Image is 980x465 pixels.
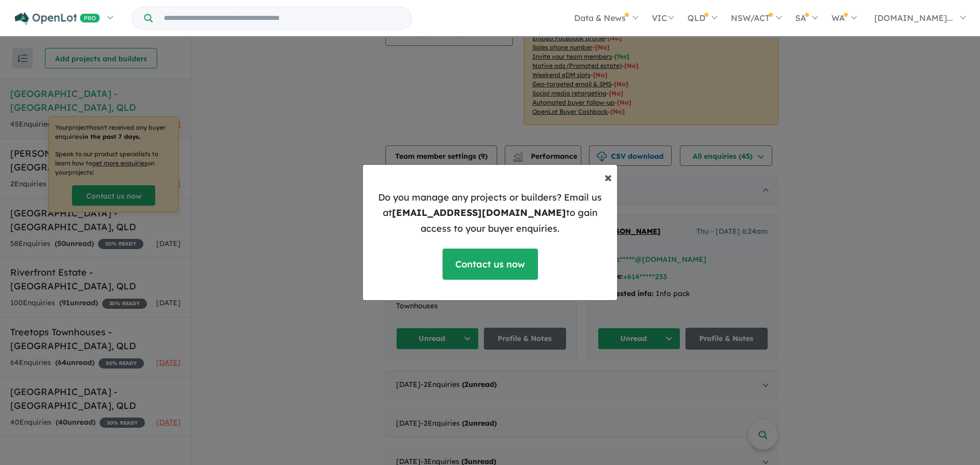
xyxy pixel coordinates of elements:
span: [DOMAIN_NAME]... [874,13,953,23]
img: Openlot PRO Logo White [15,12,100,25]
p: Do you manage any projects or builders? Email us at to gain access to your buyer enquiries. [371,190,609,237]
input: Try estate name, suburb, builder or developer [155,7,409,29]
a: Contact us now [443,249,538,280]
span: × [604,168,612,186]
b: [EMAIL_ADDRESS][DOMAIN_NAME] [392,207,566,218]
